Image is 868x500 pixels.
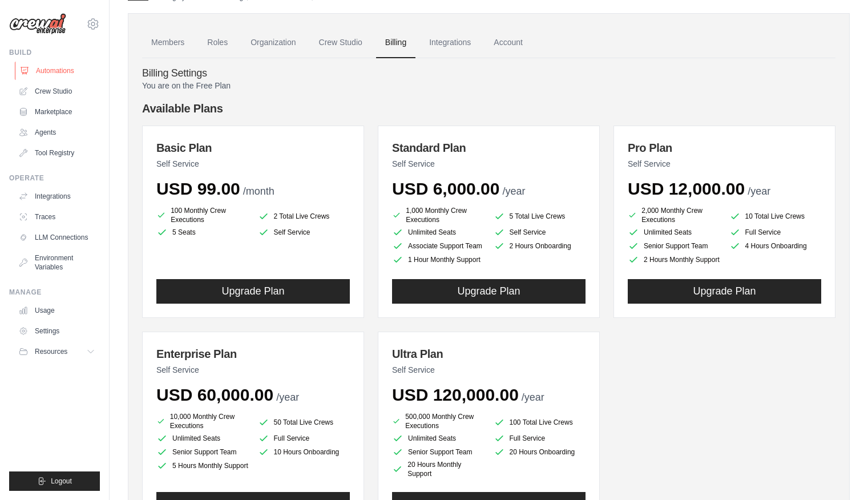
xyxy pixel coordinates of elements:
[156,206,249,224] li: 100 Monthly Crew Executions
[494,240,586,252] li: 2 Hours Onboarding
[494,446,586,458] li: 20 Hours Onboarding
[310,27,372,58] a: Crew Studio
[156,446,249,458] li: Senior Support Team
[392,279,586,304] button: Upgrade Plan
[156,364,350,376] p: Self Service
[14,82,100,100] a: Crew Studio
[494,414,586,430] li: 100 Total Live Crews
[628,179,745,198] span: USD 12,000.00
[392,240,485,252] li: Associate Support Team
[156,179,240,198] span: USD 99.00
[392,433,485,444] li: Unlimited Seats
[198,27,237,58] a: Roles
[9,288,100,297] div: Manage
[14,144,100,162] a: Tool Registry
[142,100,835,116] h4: Available Plans
[156,385,273,404] span: USD 60,000.00
[241,27,305,58] a: Organization
[156,460,249,471] li: 5 Hours Monthly Support
[14,103,100,121] a: Marketplace
[156,158,350,170] p: Self Service
[156,346,350,362] h3: Enterprise Plan
[142,27,193,58] a: Members
[156,140,350,156] h3: Basic Plan
[729,227,822,238] li: Full Service
[142,80,835,91] p: You are on the Free Plan
[156,433,249,444] li: Unlimited Seats
[485,27,532,58] a: Account
[376,27,415,58] a: Billing
[258,414,350,430] li: 50 Total Live Crews
[392,346,586,362] h3: Ultra Plan
[729,240,822,252] li: 4 Hours Onboarding
[494,227,586,238] li: Self Service
[14,322,100,340] a: Settings
[9,471,100,491] button: Logout
[51,477,72,486] span: Logout
[9,48,100,57] div: Build
[628,279,821,304] button: Upgrade Plan
[156,412,249,430] li: 10,000 Monthly Crew Executions
[392,227,485,238] li: Unlimited Seats
[748,186,770,197] span: /year
[14,123,100,142] a: Agents
[35,347,67,356] span: Resources
[494,208,586,224] li: 5 Total Live Crews
[9,13,66,35] img: Logo
[502,186,525,197] span: /year
[392,158,586,170] p: Self Service
[14,342,100,361] button: Resources
[729,208,822,224] li: 10 Total Live Crews
[522,392,544,403] span: /year
[392,140,586,156] h3: Standard Plan
[258,227,350,238] li: Self Service
[392,254,485,265] li: 1 Hour Monthly Support
[258,446,350,458] li: 10 Hours Onboarding
[243,186,274,197] span: /month
[628,140,821,156] h3: Pro Plan
[392,385,519,404] span: USD 120,000.00
[258,208,350,224] li: 2 Total Live Crews
[628,227,720,238] li: Unlimited Seats
[392,364,586,376] p: Self Service
[14,208,100,226] a: Traces
[628,158,821,170] p: Self Service
[420,27,480,58] a: Integrations
[14,301,100,320] a: Usage
[15,62,101,80] a: Automations
[494,433,586,444] li: Full Service
[628,206,720,224] li: 2,000 Monthly Crew Executions
[392,179,499,198] span: USD 6,000.00
[156,279,350,304] button: Upgrade Plan
[392,206,485,224] li: 1,000 Monthly Crew Executions
[628,240,720,252] li: Senior Support Team
[276,392,299,403] span: /year
[156,227,249,238] li: 5 Seats
[9,174,100,183] div: Operate
[14,228,100,247] a: LLM Connections
[14,249,100,276] a: Environment Variables
[14,187,100,205] a: Integrations
[392,446,485,458] li: Senior Support Team
[258,433,350,444] li: Full Service
[392,412,485,430] li: 500,000 Monthly Crew Executions
[142,67,835,80] h4: Billing Settings
[392,460,485,478] li: 20 Hours Monthly Support
[628,254,720,265] li: 2 Hours Monthly Support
